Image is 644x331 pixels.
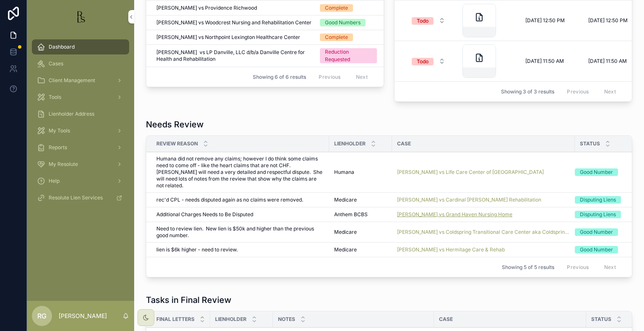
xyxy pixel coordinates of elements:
[334,169,354,176] span: Humana
[49,94,61,101] span: Tools
[27,34,134,216] div: scrollable content
[32,106,129,122] a: Lienholder Address
[334,246,357,253] span: Medicare
[49,194,103,201] span: Resolute Lien Services
[59,312,107,320] p: [PERSON_NAME]
[405,13,452,28] button: Select Button
[49,44,75,50] span: Dashboard
[32,73,129,88] a: Client Management
[32,140,129,155] a: Reports
[156,49,315,62] a: [PERSON_NAME] vs LP Danville, LLC d/b/a Danville Centre for Health and Rehabilitation
[325,48,372,63] div: Reduction Requested
[334,140,366,147] span: Lienholder
[320,19,377,26] a: Good Numbers
[580,246,613,253] div: Good Number
[501,88,554,95] span: Showing 3 of 3 results
[253,74,306,80] span: Showing 6 of 6 results
[49,111,94,117] span: Lienholder Address
[32,39,129,54] a: Dashboard
[334,169,387,176] a: Humana
[525,17,578,24] a: [DATE] 12:50 PM
[334,211,368,218] span: Anthem BCBS
[215,316,247,323] span: Lienholder
[397,229,570,235] a: [PERSON_NAME] vs Coldspring Transitional Care Center aka Coldspring of [GEOGRAPHIC_DATA]
[417,58,428,65] div: Todo
[278,316,295,323] span: Notes
[49,77,95,84] span: Client Management
[156,19,312,26] span: [PERSON_NAME] vs Woodcrest Nursing and Rehabilitation Center
[580,228,613,236] div: Good Number
[37,311,47,321] span: RG
[580,168,613,176] div: Good Number
[405,53,452,69] a: Select Button
[417,17,428,25] div: Todo
[575,228,634,236] a: Good Number
[156,34,315,41] a: [PERSON_NAME] vs Northpoint Lexington Healthcare Center
[325,34,348,41] div: Complete
[397,140,411,147] span: Case
[591,316,611,323] span: Status
[156,197,324,203] a: rec'd CPL - needs disputed again as no claims were removed.
[32,190,129,205] a: Resolute Lien Services
[334,211,387,218] a: Anthem BCBS
[74,10,87,23] img: App logo
[575,196,634,204] a: Disputing Liens
[334,229,357,235] span: Medicare
[397,169,570,176] a: [PERSON_NAME] vs Life Care Center of [GEOGRAPHIC_DATA]
[525,58,578,65] a: [DATE] 11:50 AM
[575,246,634,253] a: Good Number
[334,197,357,203] span: Medicare
[397,211,512,218] a: [PERSON_NAME] vs Grand Haven Nursing Home
[405,54,452,69] button: Select Button
[146,294,231,306] h1: Tasks in Final Review
[320,48,377,63] a: Reduction Requested
[32,157,129,172] a: My Resolute
[156,155,324,189] a: Humana did not remove any claims; however I do think some claims need to come off - like the hear...
[49,127,70,134] span: My Tools
[588,17,641,24] a: [DATE] 12:50 PM
[397,169,544,176] a: [PERSON_NAME] vs Life Care Center of [GEOGRAPHIC_DATA]
[32,56,129,71] a: Cases
[156,5,315,11] a: [PERSON_NAME] vs Providence Richwood
[397,197,541,203] span: [PERSON_NAME] vs Cardinal [PERSON_NAME] Rehabilitation
[156,246,238,253] span: lien is $6k higher - need to review.
[397,246,570,253] a: [PERSON_NAME] vs Hermitage Care & Rehab
[575,211,634,218] a: Disputing Liens
[334,197,387,203] a: Medicare
[334,246,387,253] a: Medicare
[49,60,63,67] span: Cases
[32,123,129,138] a: My Tools
[156,19,315,26] a: [PERSON_NAME] vs Woodcrest Nursing and Rehabilitation Center
[156,246,324,253] a: lien is $6k higher - need to review.
[502,264,554,271] span: Showing 5 of 5 results
[49,178,60,184] span: Help
[397,246,505,253] a: [PERSON_NAME] vs Hermitage Care & Rehab
[156,211,324,218] a: Additional Charges Needs to Be Disputed
[156,316,195,323] span: Final Letters
[320,34,377,41] a: Complete
[32,173,129,189] a: Help
[156,225,324,239] a: Need to review lien. New lien is $50k and higher than the previous good number.
[397,197,570,203] a: [PERSON_NAME] vs Cardinal [PERSON_NAME] Rehabilitation
[156,34,300,41] span: [PERSON_NAME] vs Northpoint Lexington Healthcare Center
[320,4,377,12] a: Complete
[146,119,204,130] h1: Needs Review
[575,168,634,176] a: Good Number
[588,17,628,24] span: [DATE] 12:50 PM
[156,197,303,203] span: rec'd CPL - needs disputed again as no claims were removed.
[588,58,641,65] a: [DATE] 11:50 AM
[525,17,565,24] span: [DATE] 12:50 PM
[580,211,616,218] div: Disputing Liens
[49,144,67,151] span: Reports
[156,5,257,11] span: [PERSON_NAME] vs Providence Richwood
[405,13,452,28] a: Select Button
[580,140,600,147] span: Status
[588,58,627,65] span: [DATE] 11:50 AM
